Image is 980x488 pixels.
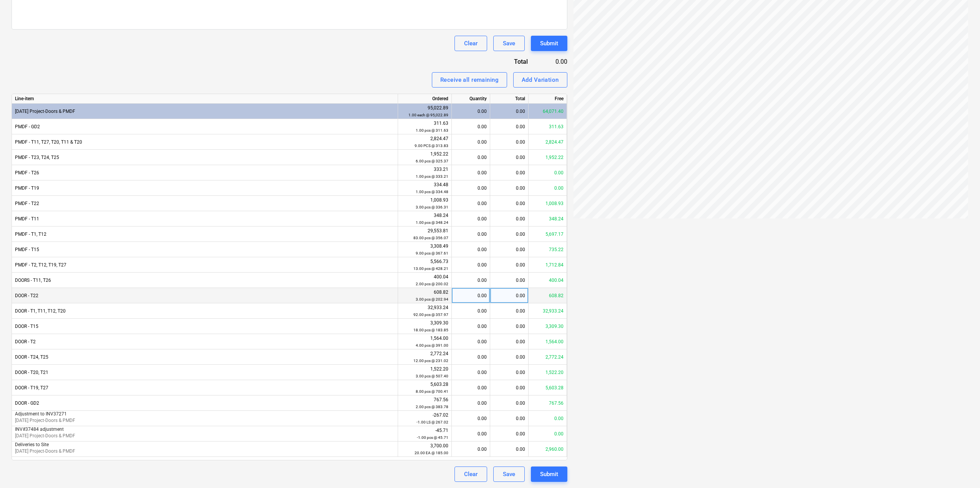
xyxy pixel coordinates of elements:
[401,289,448,303] div: 608.82
[415,144,448,148] small: 9.00 PCS @ 313.83
[540,469,558,479] div: Submit
[493,466,525,482] button: Save
[401,227,448,242] div: 29,553.81
[413,236,448,240] small: 83.00 pcs @ 356.07
[12,211,398,227] div: PMDF - T11
[12,227,398,242] div: PMDF - T1, T12
[398,94,452,104] div: Ordered
[12,365,398,380] div: DOOR - T20, T21
[15,448,75,454] span: 3-13-02 Project-Doors & PMDF
[401,104,448,119] div: 95,022.89
[401,335,448,349] div: 1,564.00
[401,212,448,226] div: 348.24
[529,134,567,150] div: 2,824.47
[490,303,529,319] div: 0.00
[513,72,567,88] button: Add Variation
[401,442,448,457] div: 3,700.00
[401,181,448,195] div: 334.48
[490,150,529,165] div: 0.00
[455,365,487,380] div: 0.00
[529,426,567,442] div: 0.00
[401,166,448,180] div: 333.21
[529,257,567,273] div: 1,712.84
[415,451,448,455] small: 20.00 EA @ 185.00
[12,334,398,349] div: DOOR - T2
[401,350,448,364] div: 2,772.24
[490,119,529,134] div: 0.00
[529,94,567,104] div: Free
[416,297,448,301] small: 3.00 pcs @ 202.94
[529,380,567,395] div: 5,603.28
[401,258,448,272] div: 5,566.73
[12,242,398,257] div: PMDF - T15
[468,57,540,66] div: Total
[416,389,448,394] small: 8.00 pcs @ 700.41
[529,211,567,227] div: 348.24
[531,36,567,51] button: Submit
[490,426,529,442] div: 0.00
[490,196,529,211] div: 0.00
[455,227,487,242] div: 0.00
[416,159,448,163] small: 6.00 pcs @ 325.37
[15,411,67,417] span: Adjustment to INV37271
[490,365,529,380] div: 0.00
[12,150,398,165] div: PMDF - T23, T24, T25
[401,427,448,441] div: -45.71
[15,418,75,423] span: 3-13-02 Project-Doors & PMDF
[401,381,448,395] div: 5,603.28
[455,380,487,395] div: 0.00
[490,319,529,334] div: 0.00
[15,109,75,114] span: 3-13-02 Project-Doors & PMDF
[490,94,529,104] div: Total
[401,273,448,288] div: 400.04
[490,288,529,303] div: 0.00
[490,257,529,273] div: 0.00
[490,104,529,119] div: 0.00
[503,38,515,48] div: Save
[455,303,487,319] div: 0.00
[416,251,448,255] small: 9.00 pcs @ 367.61
[401,304,448,318] div: 32,933.24
[401,243,448,257] div: 3,308.49
[529,119,567,134] div: 311.63
[490,211,529,227] div: 0.00
[12,257,398,273] div: PMDF - T2, T12, T19, T27
[413,266,448,271] small: 13.00 pcs @ 428.21
[452,94,490,104] div: Quantity
[416,190,448,194] small: 1.00 pcs @ 334.48
[416,205,448,209] small: 3.00 pcs @ 336.31
[540,38,558,48] div: Submit
[12,119,398,134] div: PMDF - GD2
[529,334,567,349] div: 1,564.00
[529,165,567,180] div: 0.00
[413,313,448,317] small: 92.00 pcs @ 357.97
[529,365,567,380] div: 1,522.20
[401,366,448,380] div: 1,522.20
[455,319,487,334] div: 0.00
[455,119,487,134] div: 0.00
[531,466,567,482] button: Submit
[12,380,398,395] div: DOOR - T19, T27
[490,165,529,180] div: 0.00
[529,104,567,119] div: 64,071.40
[15,433,75,438] span: 3-13-02 Project-Doors & PMDF
[942,451,980,488] div: Chat Widget
[455,442,487,457] div: 0.00
[529,442,567,457] div: 2,960.00
[416,282,448,286] small: 2.00 pcs @ 200.02
[490,395,529,411] div: 0.00
[493,36,525,51] button: Save
[12,288,398,303] div: DOOR - T22
[12,349,398,365] div: DOOR - T24, T25
[416,174,448,179] small: 1.00 pcs @ 333.21
[455,104,487,119] div: 0.00
[12,196,398,211] div: PMDF - T22
[416,374,448,378] small: 3.00 pcs @ 507.40
[455,273,487,288] div: 0.00
[413,328,448,332] small: 18.00 pcs @ 183.85
[455,257,487,273] div: 0.00
[416,343,448,347] small: 4.00 pcs @ 391.00
[455,134,487,150] div: 0.00
[454,36,487,51] button: Clear
[490,180,529,196] div: 0.00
